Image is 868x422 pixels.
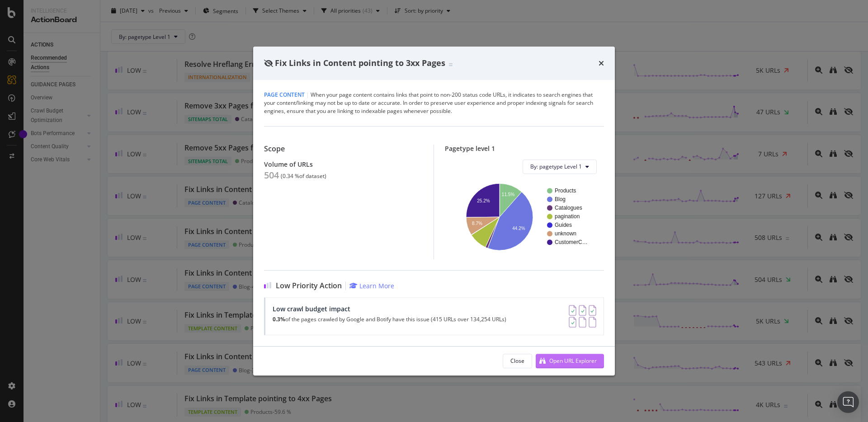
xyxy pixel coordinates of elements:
[306,91,309,98] span: |
[452,181,597,252] svg: A chart.
[276,281,342,290] span: Low Priority Action
[264,145,423,153] div: Scope
[264,160,423,168] div: Volume of URLs
[281,173,326,179] div: ( 0.34 % of dataset )
[555,188,576,194] text: Products
[273,316,506,323] p: of the pages crawled by Google and Botify have this issue (415 URLs over 134,254 URLs)
[569,305,596,328] img: AY0oso9MOvYAAAAASUVORK5CYII=
[472,221,482,226] text: 8.7%
[536,354,604,368] button: Open URL Explorer
[510,357,524,365] div: Close
[599,57,604,69] div: times
[555,230,576,237] text: unknown
[503,354,532,368] button: Close
[502,192,514,197] text: 11.5%
[275,57,445,68] span: Fix Links in Content pointing to 3xx Pages
[273,315,285,323] strong: 0.3%
[445,145,604,152] div: Pagetype level 1
[477,198,490,203] text: 25.2%
[264,170,279,181] div: 504
[555,205,582,211] text: Catalogues
[549,357,597,365] div: Open URL Explorer
[349,281,394,290] a: Learn More
[837,391,859,413] div: Open Intercom Messenger
[555,222,572,228] text: Guides
[359,281,394,290] div: Learn More
[555,196,566,202] text: Blog
[555,239,588,245] text: CustomerC…
[264,91,305,98] span: Page Content
[523,159,597,174] button: By: pagetype Level 1
[264,60,273,67] div: eye-slash
[512,226,525,231] text: 44.2%
[555,213,580,220] text: pagination
[530,163,582,170] span: By: pagetype Level 1
[449,63,453,66] img: Equal
[253,47,615,375] div: modal
[273,305,506,313] div: Low crawl budget impact
[264,91,604,115] div: When your page content contains links that point to non-200 status code URLs, it indicates to sea...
